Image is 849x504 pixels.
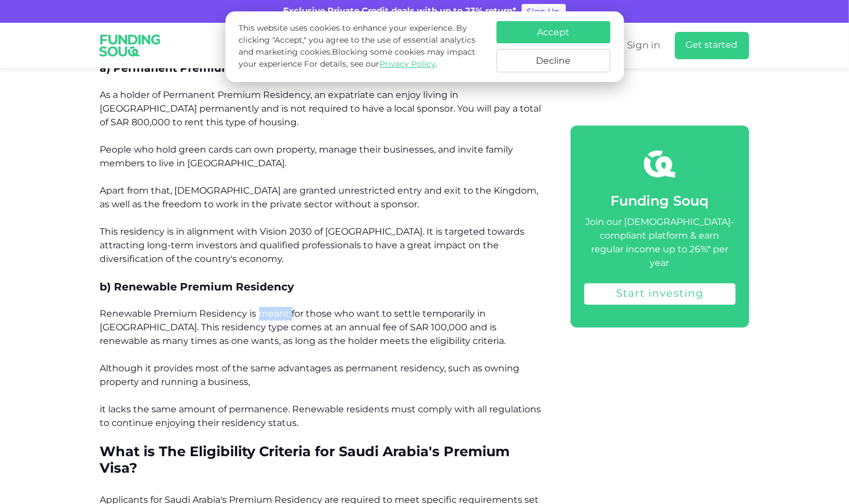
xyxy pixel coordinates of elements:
[584,283,736,305] a: Start investing
[100,280,294,293] span: b) Renewable Premium Residency
[239,23,485,71] p: This website uses cookies to enhance your experience. By clicking "Accept," you agree to the use ...
[584,216,736,271] div: Join our [DEMOGRAPHIC_DATA]-compliant platform & earn regular income up to 26%* per year
[100,185,539,264] span: Apart from that, [DEMOGRAPHIC_DATA] are granted unrestricted entry and exit to the Kingdom, as we...
[92,25,169,66] img: Logo
[100,62,294,75] span: a) Permanent Premium Residency
[379,60,436,68] a: Privacy Policy
[100,363,542,428] span: Although it provides most of the same advantages as permanent residency, such as owning property ...
[100,443,510,476] span: What is The Eligibility Criteria for Saudi Arabia's Premium Visa?
[100,308,506,346] span: Renewable Premium Residency is meant for those who want to settle temporarily in [GEOGRAPHIC_DATA...
[625,36,661,55] a: Sign in
[611,195,709,208] span: Funding Souq
[100,89,542,169] span: As a holder of Permanent Premium Residency, an expatriate can enjoy living in [GEOGRAPHIC_DATA] p...
[644,148,675,179] img: fsicon
[686,41,738,50] span: Get started
[522,4,566,19] a: Sign Up
[497,21,610,43] button: Accept
[627,41,661,51] span: Sign in
[284,5,517,18] div: Exclusive Private Credit deals with up to 23% return*
[304,60,437,68] span: For details, see our .
[497,49,610,72] button: Decline
[239,48,475,68] span: Blocking some cookies may impact your experience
